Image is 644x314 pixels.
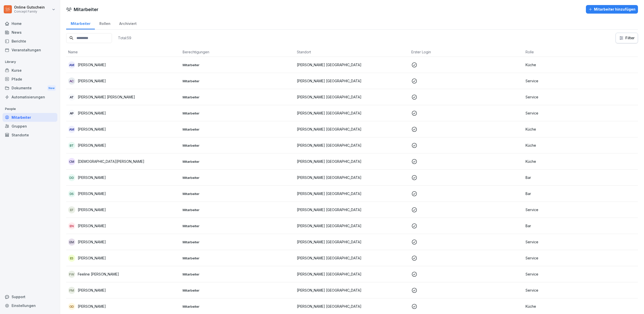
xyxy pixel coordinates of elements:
a: Automatisierungen [3,93,57,101]
div: BT [68,142,75,149]
p: Service [526,78,636,84]
p: [PERSON_NAME] [78,78,106,84]
div: CM [68,158,75,165]
p: [PERSON_NAME] [GEOGRAPHIC_DATA] [297,127,407,132]
p: [PERSON_NAME] [GEOGRAPHIC_DATA] [297,223,407,228]
div: Dokumente [3,84,57,93]
p: [PERSON_NAME] [GEOGRAPHIC_DATA] [297,271,407,277]
p: Concept Family [14,10,45,13]
p: [PERSON_NAME] [GEOGRAPHIC_DATA] [297,288,407,293]
p: [PERSON_NAME] [78,175,106,180]
p: Mitarbeiter [183,127,293,132]
p: Mitarbeiter [183,95,293,99]
a: Rollen [95,17,115,29]
p: Service [526,110,636,116]
p: [PERSON_NAME] [GEOGRAPHIC_DATA] [297,62,407,67]
p: Bar [526,191,636,196]
a: Mitarbeiter [66,17,95,29]
p: [PERSON_NAME] [PERSON_NAME] [78,94,135,100]
p: Küche [526,143,636,148]
div: EF [68,206,75,213]
p: Bar [526,223,636,228]
p: Total: 59 [118,35,131,40]
a: DokumenteNew [3,84,57,93]
h1: Mitarbeiter [74,6,98,13]
p: Service [526,94,636,100]
p: Küche [526,127,636,132]
p: Mitarbeiter [183,288,293,293]
p: [PERSON_NAME] [78,191,106,196]
a: Standorte [3,131,57,139]
p: Feeline [PERSON_NAME] [78,271,119,277]
p: Mitarbeiter [183,159,293,164]
div: EM [68,239,75,246]
p: [PERSON_NAME] [GEOGRAPHIC_DATA] [297,143,407,148]
div: AM [68,61,75,68]
a: Home [3,19,57,28]
p: Online Gutschein [14,5,45,10]
p: [PERSON_NAME] [78,223,106,228]
p: Mitarbeiter [183,191,293,196]
p: Mitarbeiter [183,208,293,212]
p: [PERSON_NAME] [GEOGRAPHIC_DATA] [297,191,407,196]
p: Mitarbeiter [183,143,293,148]
p: Library [3,58,57,66]
p: Mitarbeiter [183,63,293,67]
p: [DEMOGRAPHIC_DATA][PERSON_NAME] [78,159,144,164]
div: DD [68,174,75,181]
p: Küche [526,159,636,164]
p: Service [526,207,636,212]
div: Berichte [3,37,57,46]
div: ES [68,255,75,262]
a: Mitarbeiter [3,113,57,122]
p: Mitarbeiter [183,224,293,228]
p: [PERSON_NAME] [GEOGRAPHIC_DATA] [297,207,407,212]
a: Veranstaltungen [3,46,57,54]
p: Küche [526,304,636,309]
th: Name [66,47,181,57]
p: Service [526,271,636,277]
p: [PERSON_NAME] [78,304,106,309]
p: Service [526,255,636,261]
div: AC [68,77,75,85]
a: Einstellungen [3,301,57,310]
p: [PERSON_NAME] [GEOGRAPHIC_DATA] [297,304,407,309]
div: DS [68,190,75,197]
div: Filter [619,35,635,41]
a: Gruppen [3,122,57,131]
p: [PERSON_NAME] [78,62,106,67]
p: Küche [526,62,636,67]
p: [PERSON_NAME] [78,255,106,261]
p: [PERSON_NAME] [GEOGRAPHIC_DATA] [297,239,407,245]
p: Mitarbeiter [183,304,293,309]
p: [PERSON_NAME] [78,288,106,293]
p: [PERSON_NAME] [GEOGRAPHIC_DATA] [297,159,407,164]
p: [PERSON_NAME] [78,127,106,132]
p: [PERSON_NAME] [78,239,106,245]
div: GD [68,303,75,310]
div: Pfade [3,75,57,84]
div: News [3,28,57,37]
th: Erster Login [409,47,524,57]
p: Mitarbeiter [183,79,293,83]
p: [PERSON_NAME] [GEOGRAPHIC_DATA] [297,110,407,116]
a: Kurse [3,66,57,75]
div: New [47,85,56,91]
div: FM [68,287,75,294]
th: Standort [295,47,409,57]
p: Service [526,288,636,293]
p: Mitarbeiter [183,256,293,260]
p: [PERSON_NAME] [78,207,106,212]
div: Mitarbeiter hinzufügen [588,7,635,12]
p: [PERSON_NAME] [78,143,106,148]
div: AM [68,126,75,133]
p: Mitarbeiter [183,111,293,115]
